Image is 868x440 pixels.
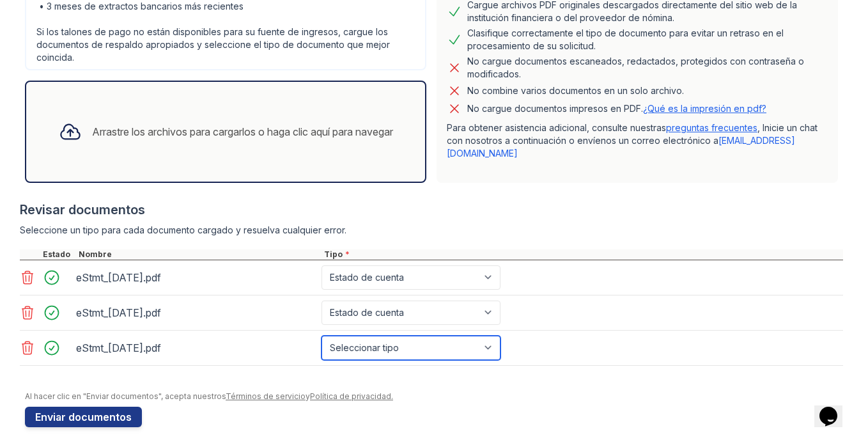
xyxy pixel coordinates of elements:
[76,249,322,260] div: Nombre
[467,27,828,52] div: Clasifique correctamente el tipo de documento para evitar un retraso en el procesamiento de su so...
[467,103,766,114] font: No cargue documentos impresos en PDF.
[467,83,684,98] div: No combine varios documentos en un solo archivo.
[76,302,316,323] div: eStmt_[DATE].pdf
[20,224,843,237] div: Seleccione un tipo para cada documento cargado y resuelva cualquier error.
[76,267,316,288] div: eStmt_[DATE].pdf
[25,391,393,401] font: Al hacer clic en "Enviar documentos", acepta nuestros y
[643,103,766,114] a: ¿Qué es la impresión en pdf?
[76,338,316,358] div: eStmt_[DATE].pdf
[447,122,818,159] font: Para obtener asistencia adicional, consulte nuestras , Inicie un chat con nosotros a continuación...
[226,391,306,401] a: Términos de servicio
[40,249,76,260] div: Estado
[25,407,142,427] button: Enviar documentos
[814,389,855,427] iframe: chat widget
[666,122,757,133] a: preguntas frecuentes
[324,249,343,260] font: Tipo
[92,124,393,139] div: Arrastre los archivos para cargarlos o haga clic aquí para navegar
[467,55,828,81] div: No cargue documentos escaneados, redactados, protegidos con contraseña o modificados.
[310,391,393,401] a: Política de privacidad.
[447,135,795,159] a: [EMAIL_ADDRESS][DOMAIN_NAME]
[20,201,843,219] div: Revisar documentos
